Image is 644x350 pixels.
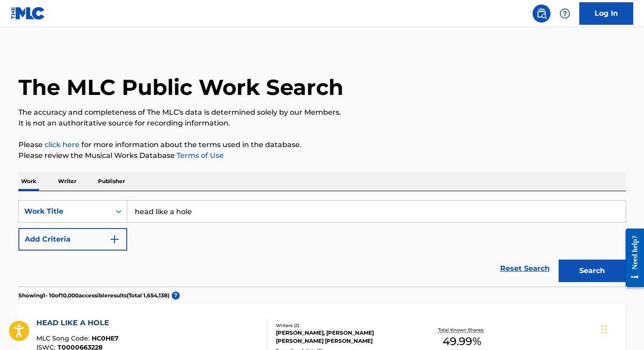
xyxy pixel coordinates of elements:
[536,8,547,19] img: search
[36,318,119,328] div: HEAD LIKE A HOLE
[92,334,119,342] span: HC0HE7
[18,150,626,161] p: Please review the Musical Works Database
[55,172,79,191] p: Writer
[559,260,626,282] button: Search
[18,139,626,150] p: Please for more information about the terms used in the database.
[18,107,626,118] p: The accuracy and completeness of The MLC's data is determined solely by our Members.
[18,292,169,300] p: Showing 1 - 10 of 10,000 accessible results (Total 1,654,138 )
[18,200,626,287] form: Search Form
[579,2,633,25] a: Log In
[438,327,486,333] p: Total Known Shares:
[602,316,607,343] div: Drag
[11,7,45,20] img: MLC Logo
[619,222,644,294] iframe: Resource Center
[276,322,412,329] div: Writers ( 2 )
[95,172,128,191] p: Publisher
[36,334,92,342] span: MLC Song Code :
[109,234,120,245] img: 9d2ae6d4665cec9f34b9.svg
[599,307,644,350] iframe: Chat Widget
[496,259,554,278] a: Reset Search
[560,8,570,19] img: help
[556,4,574,22] div: Help
[18,228,127,251] button: Add Criteria
[172,292,180,300] span: ?
[24,206,105,217] div: Work Title
[443,333,481,350] span: 49.99 %
[533,4,551,22] a: Public Search
[18,118,626,129] p: It is not an authoritative source for recording information.
[18,74,343,101] h1: The MLC Public Work Search
[175,151,224,160] a: Terms of Use
[44,140,80,149] a: click here
[18,172,39,191] p: Work
[276,329,412,345] div: [PERSON_NAME], [PERSON_NAME] [PERSON_NAME] [PERSON_NAME]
